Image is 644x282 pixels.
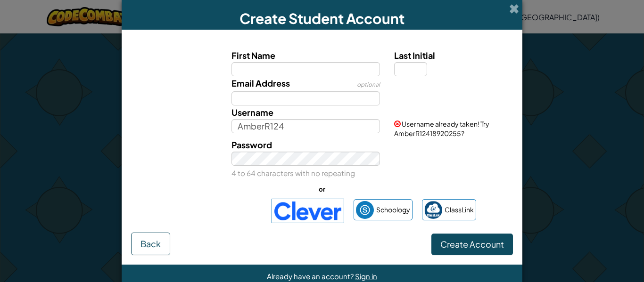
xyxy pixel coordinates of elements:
span: or [314,182,330,196]
span: Create Account [440,239,504,250]
span: Last Initial [394,50,435,61]
img: clever-logo-blue.png [272,199,344,223]
span: Username [231,107,273,118]
button: Back [131,233,170,255]
img: schoology.png [356,201,374,219]
button: Create Account [431,234,513,255]
span: First Name [231,50,275,61]
img: classlink-logo-small.png [424,201,442,219]
iframe: Sign in with Google Button [163,201,267,221]
span: ClassLink [445,203,474,217]
span: Username already taken! Try AmberR12418920255? [394,120,489,137]
span: Email Address [231,78,290,89]
span: Create Student Account [239,9,405,27]
span: optional [357,81,380,88]
span: Password [231,139,272,150]
a: Sign in [355,272,377,281]
span: Back [140,238,161,249]
span: Schoology [376,203,410,217]
span: Already have an account? [267,272,355,281]
small: 4 to 64 characters with no repeating [231,169,355,177]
